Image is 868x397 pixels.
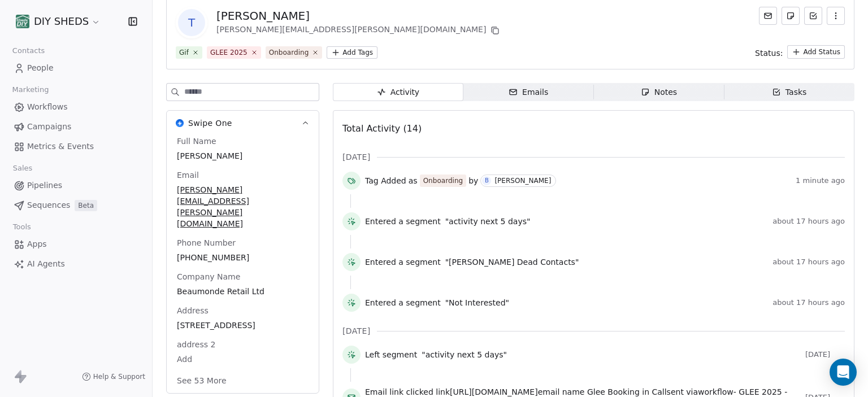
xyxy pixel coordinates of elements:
span: Entered a segment [365,216,441,227]
span: [PHONE_NUMBER] [177,252,309,263]
img: shedsdiy.jpg [16,15,29,28]
span: [STREET_ADDRESS] [177,320,309,331]
span: Entered a segment [365,256,441,268]
span: Full Name [175,136,219,147]
span: Left segment [365,349,417,360]
div: Gif [179,47,189,58]
span: Metrics & Events [27,141,94,152]
span: Sequences [27,199,70,211]
span: Pipelines [27,180,62,191]
span: "activity next 5 days" [445,216,531,227]
div: Open Intercom Messenger [830,359,857,386]
div: Notes [641,86,677,98]
a: AI Agents [9,255,143,273]
a: Apps [9,235,143,254]
span: Phone Number [175,237,238,248]
span: Company Name [175,271,242,282]
span: [URL][DOMAIN_NAME] [450,387,538,396]
div: Swipe OneSwipe One [167,136,319,393]
a: Workflows [9,98,143,116]
button: See 53 More [170,370,233,391]
button: DIY SHEDS [14,12,103,31]
div: B [485,176,489,185]
div: GLEE 2025 [210,47,248,58]
span: [PERSON_NAME] [177,150,309,162]
span: Add [177,354,309,365]
span: as [409,175,418,186]
span: Help & Support [93,372,145,381]
span: about 17 hours ago [772,217,845,226]
span: People [27,62,54,74]
span: T [178,9,205,36]
span: Status: [755,47,783,59]
button: Add Tags [327,46,377,59]
span: "Not Interested" [445,297,509,308]
span: Address [175,305,211,316]
div: [PERSON_NAME] [216,8,502,24]
span: Beaumonde Retail Ltd [177,286,309,297]
div: [PERSON_NAME] [494,177,551,185]
span: [DATE] [342,325,370,337]
span: [DATE] [342,151,370,163]
span: "activity next 5 days" [422,349,507,360]
span: Contacts [7,42,50,59]
span: Apps [27,238,47,250]
span: Glee Booking in Call [587,387,667,396]
span: Sales [8,160,37,177]
button: Add Status [787,45,845,59]
div: Onboarding [269,47,309,58]
img: Swipe One [176,119,184,127]
span: Beta [75,200,97,211]
span: AI Agents [27,258,65,270]
span: Marketing [7,81,54,98]
button: Swipe OneSwipe One [167,111,319,136]
span: about 17 hours ago [772,298,845,307]
span: "[PERSON_NAME] Dead Contacts" [445,256,579,268]
span: [PERSON_NAME][EMAIL_ADDRESS][PERSON_NAME][DOMAIN_NAME] [177,184,309,229]
span: Tools [8,219,36,235]
div: [PERSON_NAME][EMAIL_ADDRESS][PERSON_NAME][DOMAIN_NAME] [216,24,502,37]
span: Swipe One [188,117,232,129]
a: Metrics & Events [9,137,143,156]
span: address 2 [175,339,218,350]
div: Tasks [772,86,807,98]
div: Emails [509,86,548,98]
a: People [9,59,143,77]
div: Onboarding [423,176,463,186]
span: Email link clicked [365,387,433,396]
span: by [468,175,478,186]
a: SequencesBeta [9,196,143,215]
span: 1 minute ago [796,176,845,185]
a: Help & Support [82,372,145,381]
span: Tag Added [365,175,406,186]
span: Entered a segment [365,297,441,308]
span: Email [175,169,201,181]
a: Pipelines [9,176,143,195]
span: DIY SHEDS [34,14,89,29]
span: about 17 hours ago [772,258,845,267]
span: Workflows [27,101,68,113]
a: Campaigns [9,117,143,136]
span: [DATE] [805,350,845,359]
span: Total Activity (14) [342,123,422,134]
span: Campaigns [27,121,71,133]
